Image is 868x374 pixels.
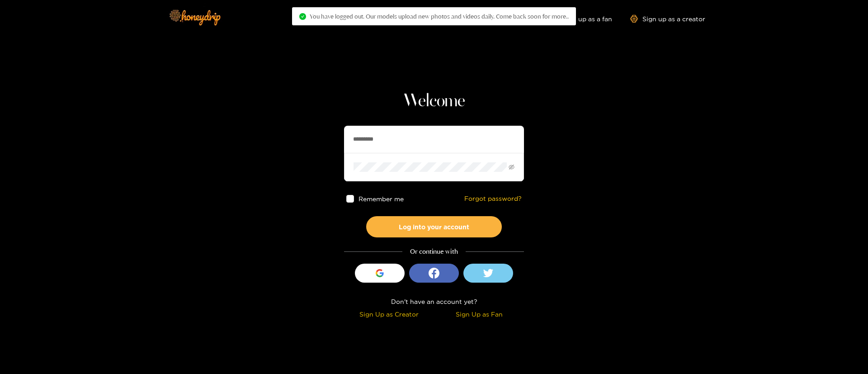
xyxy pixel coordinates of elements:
span: check-circle [299,13,306,20]
h1: Welcome [344,90,524,112]
span: eye-invisible [509,164,514,170]
button: Log into your account [366,216,502,237]
span: You have logged out. Our models upload new photos and videos daily. Come back soon for more.. [310,13,569,20]
div: Sign Up as Fan [436,309,522,319]
span: Remember me [359,195,404,202]
div: Don't have an account yet? [344,296,524,307]
div: Sign Up as Creator [346,309,432,319]
a: Sign up as a creator [630,15,705,23]
div: Or continue with [344,246,524,257]
a: Sign up as a fan [550,15,612,23]
a: Forgot password? [464,195,522,203]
